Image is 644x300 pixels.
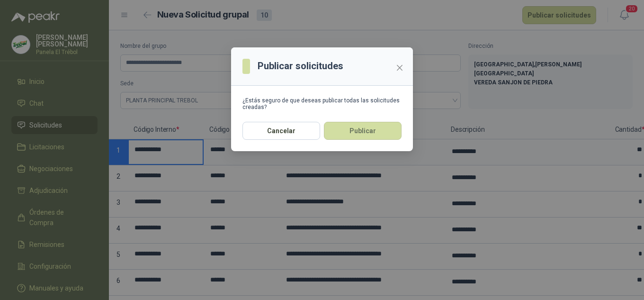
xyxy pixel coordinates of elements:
h3: Publicar solicitudes [258,59,343,73]
button: Close [392,60,407,75]
span: close [396,64,403,72]
button: Cancelar [242,122,320,140]
div: ¿Estás seguro de que deseas publicar todas las solicitudes creadas? [242,97,402,110]
button: Publicar [324,122,402,140]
